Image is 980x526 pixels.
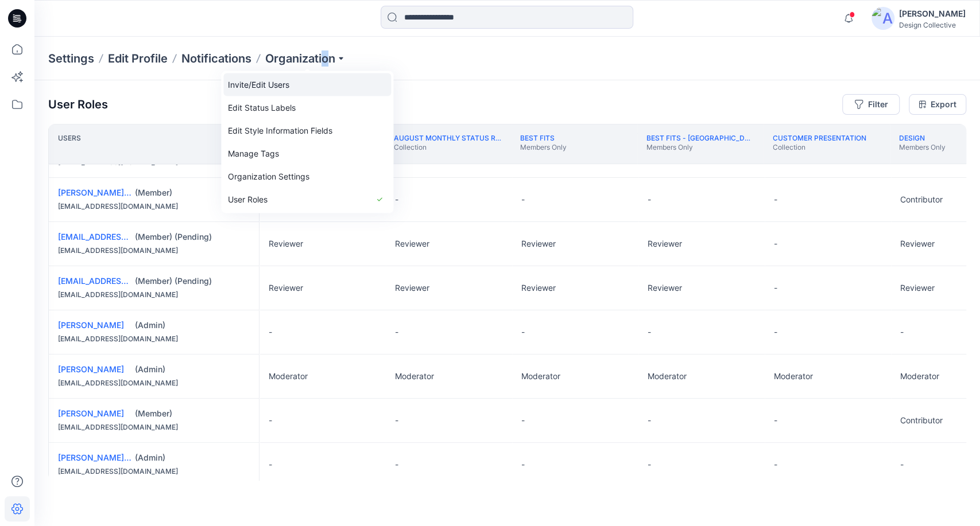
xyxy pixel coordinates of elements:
[773,134,866,142] a: Customer Presentation
[648,459,651,470] p: -
[648,282,682,294] p: Reviewer
[395,282,429,294] p: Reviewer
[842,94,900,115] button: Filter
[58,453,166,462] a: [PERSON_NAME] Ashkenazi
[520,134,555,142] a: Best Fits
[135,452,250,463] div: (Admin)
[900,194,943,205] p: Contributor
[58,466,250,477] div: [EMAIL_ADDRESS][DOMAIN_NAME]
[223,142,391,165] a: Manage Tags
[58,276,196,286] a: [EMAIL_ADDRESS][DOMAIN_NAME]
[223,188,391,211] a: User Roles
[58,364,124,374] a: [PERSON_NAME]
[269,238,303,250] p: Reviewer
[135,231,250,243] div: (Member) (Pending)
[899,7,966,21] div: [PERSON_NAME]
[521,415,525,426] p: -
[395,194,398,205] p: -
[223,73,391,96] a: Invite/Edit Users
[774,238,777,250] p: -
[58,289,250,301] div: [EMAIL_ADDRESS][DOMAIN_NAME]
[648,326,651,338] p: -
[521,459,525,470] p: -
[58,232,196,241] a: [EMAIL_ADDRESS][DOMAIN_NAME]
[900,326,904,338] p: -
[646,134,761,142] a: Best Fits - [GEOGRAPHIC_DATA]
[135,408,250,419] div: (Member)
[900,238,935,250] p: Reviewer
[774,459,777,470] p: -
[774,194,777,205] p: -
[773,143,866,152] p: Collection
[909,94,966,115] a: Export
[900,282,935,294] p: Reviewer
[899,143,946,152] p: Members Only
[648,238,682,250] p: Reviewer
[58,377,250,389] div: [EMAIL_ADDRESS][DOMAIN_NAME]
[135,320,250,331] div: (Admin)
[521,194,525,205] p: -
[520,143,567,152] p: Members Only
[108,50,168,67] a: Edit Profile
[269,282,303,294] p: Reviewer
[521,238,556,250] p: Reviewer
[58,333,250,345] div: [EMAIL_ADDRESS][DOMAIN_NAME]
[646,143,754,152] p: Members Only
[395,415,398,426] p: -
[135,187,250,198] div: (Member)
[269,371,308,382] p: Moderator
[395,371,434,382] p: Moderator
[648,194,651,205] p: -
[181,50,251,67] a: Notifications
[900,459,904,470] p: -
[269,415,272,426] p: -
[58,201,250,212] div: [EMAIL_ADDRESS][DOMAIN_NAME]
[223,165,391,188] a: Organization Settings
[395,238,429,250] p: Reviewer
[394,134,518,142] a: August Monthly Status Report
[48,50,94,67] p: Settings
[58,245,250,256] div: [EMAIL_ADDRESS][DOMAIN_NAME]
[58,422,250,433] div: [EMAIL_ADDRESS][DOMAIN_NAME]
[899,21,966,29] div: Design Collective
[394,143,502,152] p: Collection
[871,7,894,30] img: avatar
[395,326,398,338] p: -
[900,415,943,426] p: Contributor
[774,371,813,382] p: Moderator
[48,98,108,111] p: User Roles
[269,459,272,470] p: -
[58,408,124,418] a: [PERSON_NAME]
[223,119,391,142] a: Edit Style Information Fields
[223,96,391,119] a: Edit Status Labels
[58,320,124,330] a: [PERSON_NAME]
[135,364,250,375] div: (Admin)
[521,371,560,382] p: Moderator
[900,371,939,382] p: Moderator
[269,326,272,338] p: -
[135,275,250,287] div: (Member) (Pending)
[521,282,556,294] p: Reviewer
[521,326,525,338] p: -
[774,326,777,338] p: -
[58,188,150,197] a: [PERSON_NAME] Couch
[58,134,81,154] p: Users
[774,415,777,426] p: -
[395,459,398,470] p: -
[648,371,687,382] p: Moderator
[774,282,777,294] p: -
[899,134,925,142] a: Design
[648,415,651,426] p: -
